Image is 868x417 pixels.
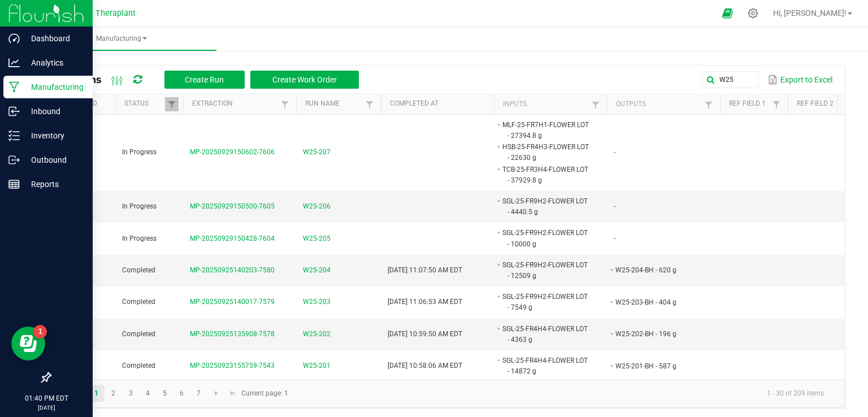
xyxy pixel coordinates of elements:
span: MP-20250925140203-7580 [190,266,275,274]
li: MLF-25-FR7H1-FLOWER LOT - 27394.8 g [501,119,590,141]
inline-svg: Reports [8,179,20,190]
inline-svg: Inventory [8,130,20,141]
a: Ref Field 1Sortable [729,99,769,108]
a: Filter [363,97,376,111]
a: Go to the last page [224,385,241,402]
th: Inputs [494,94,607,115]
span: MP-20250929150428-7604 [190,234,275,242]
span: In Progress [122,202,157,210]
td: - [607,115,720,191]
inline-svg: Analytics [8,57,20,68]
iframe: Resource center [11,327,45,360]
span: In Progress [122,148,157,156]
a: Ref Field 2Sortable [797,99,837,108]
span: Completed [122,266,155,274]
a: Completed AtSortable [390,99,489,108]
p: [DATE] [5,403,88,412]
button: Create Run [164,71,245,89]
span: Go to the last page [228,389,237,398]
p: Analytics [20,56,88,69]
span: MP-20250923155759-7543 [190,362,275,370]
a: Page 7 [190,385,207,402]
span: Create Run [185,75,224,84]
li: SGL-25-FR9H2-FLOWER LOT - 12509 g [501,259,590,281]
li: SGL-25-FR9H2-FLOWER LOT - 10000 g [501,227,590,249]
li: SGL-25-FR9H2-FLOWER LOT - 7549 g [501,291,590,313]
li: W25-203-BH - 404 g [614,297,703,308]
span: Create Work Order [272,75,337,84]
span: W25-207 [303,147,331,158]
button: Export to Excel [765,70,835,89]
a: Page 4 [140,385,156,402]
a: StatusSortable [124,99,164,108]
kendo-pager: Current page: 1 [50,379,845,408]
p: Inbound [20,105,88,118]
span: Completed [122,298,155,306]
a: Filter [702,98,715,112]
span: Manufacturing [27,34,216,44]
span: MP-20250929150602-7606 [190,148,275,156]
a: Page 5 [157,385,173,402]
a: Page 3 [123,385,139,402]
a: Filter [165,97,179,111]
span: W25-205 [303,233,331,244]
li: SGL-25-FR4H4-FLOWER LOT - 4363 g [501,323,590,345]
span: MP-20250929150500-7605 [190,202,275,210]
input: Search [702,71,758,88]
span: MP-20250925135908-7578 [190,330,275,338]
a: Run NameSortable [305,99,362,108]
a: Page 2 [105,385,121,402]
a: Go to the next page [208,385,224,402]
p: Manufacturing [20,80,88,94]
span: Hi, [PERSON_NAME]! [773,8,847,18]
div: Manage settings [746,8,760,19]
li: W25-204-BH - 620 g [614,264,703,276]
span: W25-201 [303,360,331,371]
li: TCB-25-FR3H4-FLOWER LOT - 37929.8 g [501,164,590,186]
span: Open Ecommerce Menu [715,2,740,24]
span: MP-20250925140017-7579 [190,298,275,306]
p: Dashboard [20,32,88,45]
a: Filter [770,97,783,111]
li: HSB-25-FR4H3-FLOWER LOT - 22630 g [501,141,590,163]
kendo-pager-info: 1 - 30 of 209 items [295,384,833,403]
span: Completed [122,362,155,370]
a: Filter [589,98,602,112]
span: W25-203 [303,297,331,307]
p: Inventory [20,129,88,142]
span: [DATE] 10:58:06 AM EDT [388,362,462,370]
span: Go to the next page [212,389,221,398]
li: SGL-25-FR4H4-FLOWER LOT - 14872 g [501,355,590,377]
th: Outputs [607,94,720,115]
div: All Runs [59,70,367,89]
span: Theraplant [96,8,136,18]
td: - [607,223,720,254]
a: Page 6 [173,385,190,402]
li: W25-201-BH - 587 g [614,360,703,372]
span: [DATE] 10:59:50 AM EDT [388,330,462,338]
inline-svg: Inbound [8,106,20,117]
a: ExtractionSortable [192,99,277,108]
span: Completed [122,330,155,338]
p: 01:40 PM EDT [5,393,88,403]
span: W25-202 [303,329,331,340]
td: - [607,191,720,223]
inline-svg: Dashboard [8,33,20,44]
a: Manufacturing [27,27,216,51]
span: In Progress [122,234,157,242]
li: SGL-25-FR9H2-FLOWER LOT - 4440.5 g [501,196,590,218]
p: Outbound [20,153,88,167]
span: W25-204 [303,265,331,276]
button: Create Work Order [250,71,359,89]
a: Filter [278,97,292,111]
iframe: Resource center unread badge [33,325,47,338]
inline-svg: Outbound [8,154,20,166]
span: [DATE] 11:06:53 AM EDT [388,298,462,306]
span: [DATE] 11:07:50 AM EDT [388,266,462,274]
span: W25-206 [303,201,331,212]
inline-svg: Manufacturing [8,81,20,93]
p: Reports [20,177,88,191]
li: W25-202-BH - 196 g [614,328,703,340]
a: Page 1 [88,385,105,402]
